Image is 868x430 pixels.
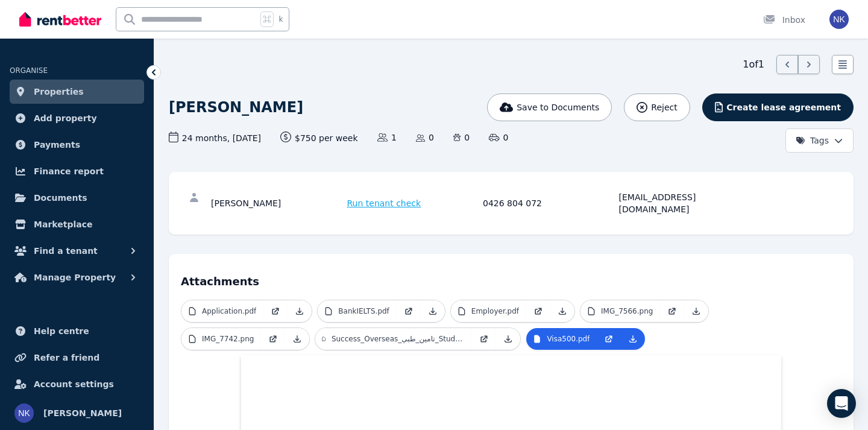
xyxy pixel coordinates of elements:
a: Properties [10,80,144,104]
button: Save to Documents [487,93,612,121]
button: Reject [624,93,690,121]
a: Success_Overseas_تامين_طبي_Student_Health_Cover_NSW_ACT_F_.pdf [315,328,472,350]
img: Nusret Kose [14,403,34,423]
a: Open in new Tab [261,328,285,350]
a: Download Attachment [550,300,574,322]
a: Add property [10,106,144,130]
p: Employer.pdf [471,306,519,316]
a: Download Attachment [288,300,312,322]
a: Payments [10,133,144,157]
a: Open in new Tab [397,300,421,322]
p: Success_Overseas_تامين_طبي_Student_Health_Cover_NSW_ACT_F_.pdf [332,334,465,344]
span: Reject [651,101,677,113]
span: 1 [377,131,397,144]
a: Open in new Tab [526,300,550,322]
h4: Attachments [181,266,841,290]
button: Create lease agreement [702,93,854,121]
button: Manage Property [10,265,144,289]
span: 0 [416,131,434,144]
span: 1 of 1 [743,57,764,72]
span: Refer a friend [34,350,99,365]
a: Download Attachment [496,328,520,350]
span: 24 months , [DATE] [169,131,261,144]
span: Find a tenant [34,244,98,258]
span: Marketplace [34,217,92,232]
div: 0426 804 072 [483,191,615,215]
a: Account settings [10,372,144,396]
span: [PERSON_NAME] [43,406,122,420]
span: 0 [489,131,508,144]
a: Download Attachment [621,328,645,350]
span: Create lease agreement [726,101,841,113]
span: Documents [34,191,87,205]
span: Account settings [34,377,114,391]
a: Help centre [10,319,144,343]
span: Properties [34,84,84,99]
span: ORGANISE [10,66,48,75]
p: Application.pdf [202,306,256,316]
a: BankIELTS.pdf [318,300,397,322]
a: Application.pdf [181,300,263,322]
span: Finance report [34,164,104,179]
span: Manage Property [34,270,116,285]
a: Employer.pdf [451,300,526,322]
span: Add property [34,111,97,125]
a: Open in new Tab [597,328,621,350]
div: Inbox [763,14,805,26]
p: IMG_7742.png [202,334,254,344]
p: BankIELTS.pdf [338,306,389,316]
a: IMG_7566.png [580,300,660,322]
button: Tags [785,128,854,153]
div: [EMAIL_ADDRESS][DOMAIN_NAME] [619,191,752,215]
a: Documents [10,186,144,210]
a: Refer a friend [10,346,144,370]
span: k [278,14,283,24]
button: Find a tenant [10,239,144,263]
p: IMG_7566.png [601,306,653,316]
span: $750 per week [280,131,358,144]
a: Download Attachment [421,300,445,322]
p: Visa500.pdf [547,334,590,344]
img: RentBetter [19,10,101,28]
a: Open in new Tab [263,300,288,322]
span: Tags [796,134,829,147]
span: 0 [453,131,470,144]
div: [PERSON_NAME] [211,191,344,215]
span: Run tenant check [347,197,421,209]
a: Download Attachment [285,328,309,350]
span: Save to Documents [517,101,599,113]
img: Nusret Kose [829,10,849,29]
a: Open in new Tab [472,328,496,350]
div: Open Intercom Messenger [827,389,856,418]
a: Download Attachment [684,300,708,322]
a: Finance report [10,159,144,183]
a: Open in new Tab [660,300,684,322]
span: Help centre [34,324,89,338]
span: Payments [34,138,80,152]
a: IMG_7742.png [181,328,261,350]
a: Marketplace [10,212,144,236]
h1: [PERSON_NAME] [169,98,303,117]
a: Visa500.pdf [526,328,597,350]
